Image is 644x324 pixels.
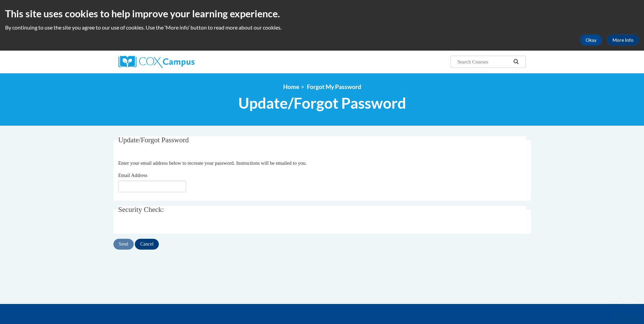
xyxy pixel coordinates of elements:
p: By continuing to use the site you agree to our use of cookies. Use the ‘More info’ button to read... [5,24,639,31]
img: Cox Campus [118,56,195,68]
input: Email [118,181,186,192]
iframe: Button to launch messaging window [617,297,639,319]
a: More Info [607,35,639,46]
input: Cancel [135,239,159,250]
span: Forgot My Password [307,83,361,90]
input: Search Courses [457,58,511,66]
a: Cox Campus [118,56,247,68]
span: Update/Forgot Password [238,94,406,112]
span: Update/Forgot Password [118,136,189,144]
h2: This site uses cookies to help improve your learning experience. [5,7,639,20]
span: Security Check: [118,205,164,214]
button: Okay [580,35,602,46]
span: Email Address [118,173,147,178]
a: Home [283,83,299,90]
button: Search [511,58,521,66]
span: Enter your email address below to recreate your password. Instructions will be emailed to you. [118,160,307,166]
